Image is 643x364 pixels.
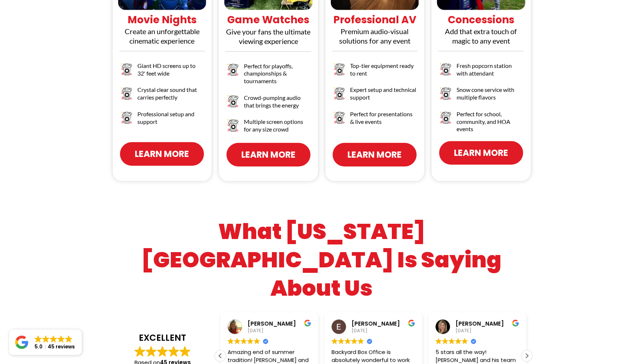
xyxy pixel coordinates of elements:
[350,62,417,77] h2: Top-tier equipment ready to rent
[254,338,260,344] img: Google
[146,346,157,357] img: Google
[221,13,316,27] h1: Game Watches
[439,110,453,125] img: Image
[327,13,423,27] h1: Professional AV
[521,350,532,361] div: Next review
[120,110,134,125] img: Image
[333,62,347,76] img: Image
[244,94,311,109] h2: Crowd-pumping audio that brings the energy
[457,110,523,133] h2: Perfect for school, community, and HOA events
[345,338,351,344] img: Google
[455,320,519,327] div: [PERSON_NAME]
[215,350,226,361] div: Previous review
[439,141,523,165] a: Learn More
[462,338,468,344] img: Google
[333,86,347,100] img: Image
[457,86,523,101] h2: Snow cone service with multiple flavors
[351,327,415,334] div: [DATE]
[180,346,190,357] img: Google
[244,118,311,133] h2: Multiple screen options for any size crowd
[114,27,210,36] p: Create an unforgettable
[439,62,453,76] img: Image
[241,338,247,344] img: Google
[449,338,455,344] img: Google
[327,36,423,45] p: solutions for any event
[228,319,242,334] img: Megan Holmes profile picture
[247,338,253,344] img: Google
[331,319,346,334] img: Ethan Haines profile picture
[442,338,448,344] img: Google
[234,338,240,344] img: Google
[114,36,210,45] p: cinematic experience
[168,346,179,357] img: Google
[137,110,204,126] h2: Professional setup and support
[221,36,316,46] p: viewing experience
[351,320,415,327] div: [PERSON_NAME]
[111,217,533,302] h1: What [US_STATE][GEOGRAPHIC_DATA] Is Saying About Us
[435,319,450,334] img: Shannon Wilson profile picture
[512,319,519,327] img: Google
[333,143,417,166] a: Learn More
[226,143,310,166] a: Learn More
[351,338,357,344] img: Google
[439,86,453,100] img: Image
[118,332,207,344] strong: EXCELLENT
[120,62,134,76] img: Image
[248,327,311,334] div: [DATE]
[350,110,417,126] h2: Perfect for presentations & live events
[454,146,508,159] span: Learn More
[135,147,189,160] span: Learn More
[137,86,204,101] h2: Crystal clear sound that carries perfectly
[226,118,240,132] img: Image
[347,148,402,161] span: Learn More
[433,36,529,45] p: magic to any event
[9,329,82,355] a: Close GoogleGoogleGoogleGoogleGoogle 5.045 reviews
[304,319,311,327] img: Google
[433,27,529,36] p: Add that extra touch of
[137,62,204,77] h2: Giant HD screens up to 32' feet wide
[331,338,338,344] img: Google
[408,319,415,327] img: Google
[327,27,423,36] p: Premium audio-visual
[120,142,204,166] a: Learn More
[358,338,364,344] img: Google
[350,86,417,101] h2: Expert setup and technical support
[244,62,311,85] h2: Perfect for playoffs, championships & tournaments
[226,94,240,108] img: Image
[226,62,240,77] img: Image
[120,86,134,100] img: Image
[157,346,168,357] img: Google
[433,13,529,27] h1: Concessions
[457,62,523,77] h2: Fresh popcorn station with attendant
[333,110,347,125] img: Image
[455,338,461,344] img: Google
[338,338,344,344] img: Google
[455,327,519,334] div: [DATE]
[435,338,442,344] img: Google
[114,13,210,27] h1: Movie Nights
[228,338,234,344] img: Google
[221,27,316,36] p: Give your fans the ultimate
[248,320,311,327] div: [PERSON_NAME]
[134,346,145,357] img: Google
[241,148,296,161] span: Learn More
